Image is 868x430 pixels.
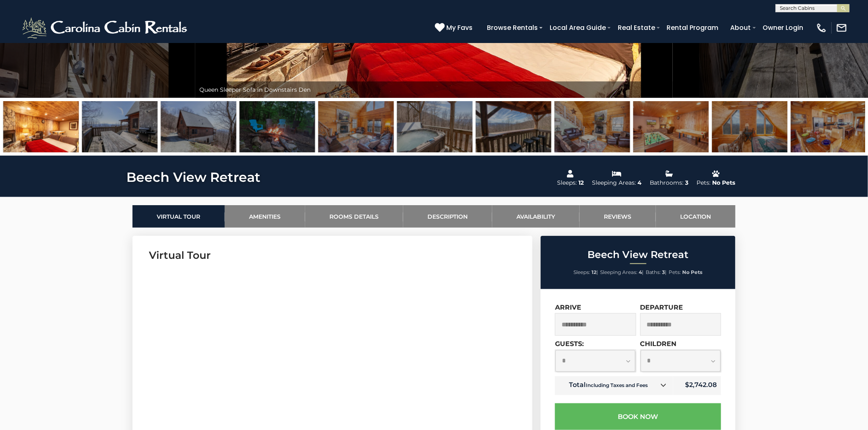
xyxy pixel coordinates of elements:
[836,22,847,34] img: mail-regular-white.png
[555,340,584,348] label: Guests:
[403,205,492,228] a: Description
[614,20,659,35] a: Real Estate
[592,269,596,275] strong: 12
[580,205,656,228] a: Reviews
[397,101,473,152] img: 163266412
[646,269,661,275] span: Baths:
[669,269,681,275] span: Pets:
[82,101,158,152] img: 163266409
[573,269,590,275] span: Sleeps:
[663,20,723,35] a: Rental Program
[656,205,736,228] a: Location
[573,267,598,278] li: |
[240,101,315,152] img: 163266422
[646,267,667,278] li: |
[21,16,191,40] img: White-1-2.png
[318,101,394,152] img: 163266397
[712,101,788,152] img: 163266415
[546,20,610,35] a: Local Area Guide
[555,376,673,395] td: Total
[726,20,755,35] a: About
[673,376,721,395] td: $2,742.08
[555,403,721,430] button: Book Now
[476,101,551,152] img: 163266396
[543,249,733,260] h2: Beech View Retreat
[662,269,665,275] strong: 3
[195,81,673,98] div: Queen Sleeper Sofa in Downstairs Den
[683,269,703,275] strong: No Pets
[305,205,403,228] a: Rooms Details
[225,205,305,228] a: Amenities
[149,248,516,263] h3: Virtual Tour
[483,20,542,35] a: Browse Rentals
[759,20,808,35] a: Owner Login
[132,205,225,228] a: Virtual Tour
[639,269,642,275] strong: 4
[161,101,236,152] img: 163266405
[640,340,677,348] label: Children
[586,382,648,388] small: Including Taxes and Fees
[791,101,866,152] img: 163266416
[600,269,637,275] span: Sleeping Areas:
[435,23,475,33] a: My Favs
[555,303,581,311] label: Arrive
[492,205,580,228] a: Availability
[633,101,709,152] img: 163266411
[555,101,630,152] img: 163266413
[3,101,79,152] img: 163266393
[600,267,644,278] li: |
[446,23,473,33] span: My Favs
[816,22,827,34] img: phone-regular-white.png
[640,303,683,311] label: Departure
